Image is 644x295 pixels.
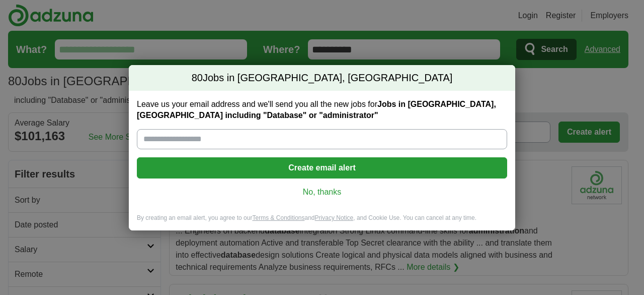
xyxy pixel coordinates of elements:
[129,65,515,91] h2: Jobs in [GEOGRAPHIC_DATA], [GEOGRAPHIC_DATA]
[315,214,354,221] a: Privacy Notice
[137,157,507,179] button: Create email alert
[129,214,515,230] div: By creating an email alert, you agree to our and , and Cookie Use. You can cancel at any time.
[252,214,304,221] a: Terms & Conditions
[137,99,507,121] label: Leave us your email address and we'll send you all the new jobs for
[192,71,203,85] span: 80
[145,187,499,198] a: No, thanks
